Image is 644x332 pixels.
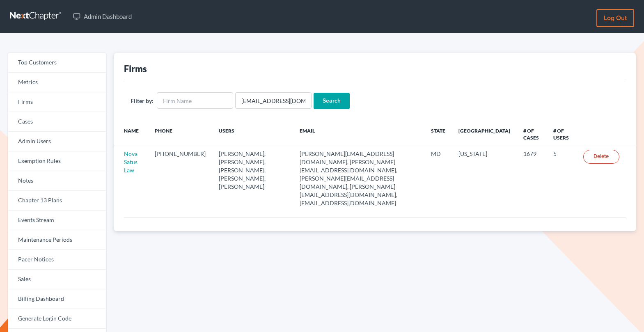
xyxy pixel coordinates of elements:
[547,146,577,211] td: 5
[293,146,424,211] td: [PERSON_NAME][EMAIL_ADDRESS][DOMAIN_NAME], [PERSON_NAME][EMAIL_ADDRESS][DOMAIN_NAME], [PERSON_NAM...
[8,132,106,151] a: Admin Users
[424,146,452,211] td: MD
[583,150,619,164] a: Delete
[8,250,106,270] a: Pacer Notices
[8,191,106,211] a: Chapter 13 Plans
[8,73,106,92] a: Metrics
[596,9,634,27] a: Log out
[452,146,517,211] td: [US_STATE]
[314,93,350,109] input: Search
[293,122,424,146] th: Email
[124,150,138,174] a: Nova Satus Law
[8,270,106,289] a: Sales
[8,53,106,73] a: Top Customers
[8,151,106,171] a: Exemption Rules
[212,122,293,146] th: Users
[8,171,106,191] a: Notes
[8,289,106,309] a: Billing Dashboard
[452,122,517,146] th: [GEOGRAPHIC_DATA]
[148,146,212,211] td: [PHONE_NUMBER]
[8,230,106,250] a: Maintenance Periods
[547,122,577,146] th: # of Users
[424,122,452,146] th: State
[517,122,547,146] th: # of Cases
[148,122,212,146] th: Phone
[69,9,136,24] a: Admin Dashboard
[114,122,148,146] th: Name
[8,92,106,112] a: Firms
[131,96,154,105] label: Filter by:
[212,146,293,211] td: [PERSON_NAME], [PERSON_NAME], [PERSON_NAME], [PERSON_NAME], [PERSON_NAME]
[124,63,147,75] div: Firms
[8,211,106,230] a: Events Stream
[8,309,106,329] a: Generate Login Code
[517,146,547,211] td: 1679
[8,112,106,132] a: Cases
[157,92,233,109] input: Firm Name
[235,92,312,109] input: Users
